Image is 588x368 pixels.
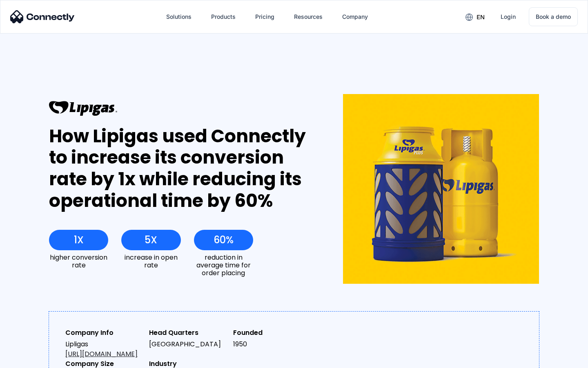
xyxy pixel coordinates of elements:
div: reduction in average time for order placing [194,254,253,277]
a: [URL][DOMAIN_NAME] [65,349,138,359]
a: Login [494,7,522,27]
div: increase in open rate [121,254,180,269]
div: How Lipigas used Connectly to increase its conversion rate by 1x while reducing its operational t... [49,126,313,212]
aside: Language selected: English [8,354,49,365]
div: Products [211,11,236,22]
div: higher conversion rate [49,254,108,269]
div: Login [501,11,516,22]
div: Resources [294,11,323,22]
div: [GEOGRAPHIC_DATA] [149,339,226,349]
div: Pricing [255,11,274,22]
div: en [477,11,485,23]
div: 60% [214,234,234,246]
img: Connectly Logo [10,10,75,23]
div: 1X [74,234,84,246]
div: Founded [233,328,310,338]
div: 5X [145,234,157,246]
div: 1950 [233,339,310,349]
a: Book a demo [529,7,578,26]
div: Lipligas [65,339,143,359]
div: Head Quarters [149,328,226,338]
a: Pricing [249,7,281,27]
ul: Language list [16,354,49,365]
div: Company Info [65,328,143,338]
div: Solutions [166,11,192,22]
div: Company [342,11,368,22]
